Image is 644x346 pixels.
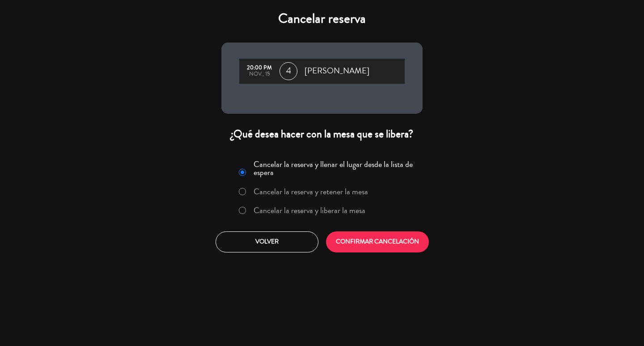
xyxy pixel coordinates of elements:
[216,231,318,252] button: Volver
[326,231,429,252] button: CONFIRMAR CANCELACIÓN
[305,64,369,78] span: [PERSON_NAME]
[254,206,365,214] label: Cancelar la reserva y liberar la mesa
[254,160,417,176] label: Cancelar la reserva y llenar el lugar desde la lista de espera
[244,65,275,71] div: 20:00 PM
[280,62,297,80] span: 4
[221,127,423,141] div: ¿Qué desea hacer con la mesa que se libera?
[221,11,423,27] h4: Cancelar reserva
[254,188,368,196] label: Cancelar la reserva y retener la mesa
[244,71,275,77] div: nov., 15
